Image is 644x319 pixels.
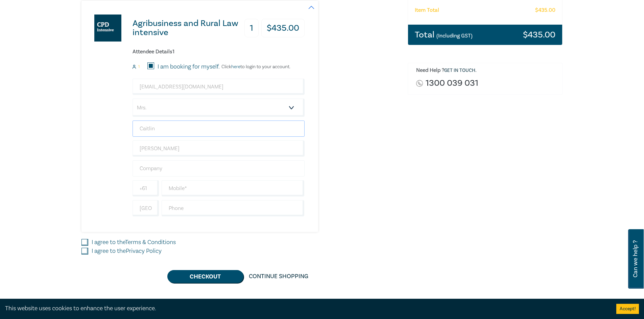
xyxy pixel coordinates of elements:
[133,140,305,157] input: Last Name*
[220,64,290,70] p: Click to login to your account.
[5,304,606,313] div: This website uses cookies to enhance the user experience.
[444,68,475,74] a: Get in touch
[231,64,240,70] a: here
[162,180,305,196] input: Mobile*
[535,7,555,14] h6: $ 435.00
[126,247,162,255] a: Privacy Policy
[92,247,162,256] label: I agree to the
[133,160,305,177] input: Company
[415,30,473,39] h3: Total
[436,32,473,39] small: (Including GST)
[244,19,259,37] h3: 1
[133,180,159,196] input: +61
[138,64,140,69] small: 1
[261,19,305,37] h3: $ 435.00
[94,15,121,42] img: Agribusiness and Rural Law intensive
[426,79,478,88] a: 1300 039 031
[243,270,314,283] a: Continue Shopping
[133,121,305,137] input: First Name*
[416,67,557,74] h6: Need Help ? .
[133,200,159,216] input: +61
[167,270,243,283] button: Checkout
[632,233,639,285] span: Can we help ?
[162,200,305,216] input: Phone
[125,238,176,246] a: Terms & Conditions
[133,49,305,55] h6: Attendee Details 1
[133,79,305,95] input: Attendee Email*
[158,62,220,71] label: I am booking for myself.
[133,19,244,37] h3: Agribusiness and Rural Law intensive
[523,30,555,39] h3: $ 435.00
[616,304,639,314] button: Accept cookies
[415,7,439,14] h6: Item Total
[92,238,176,247] label: I agree to the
